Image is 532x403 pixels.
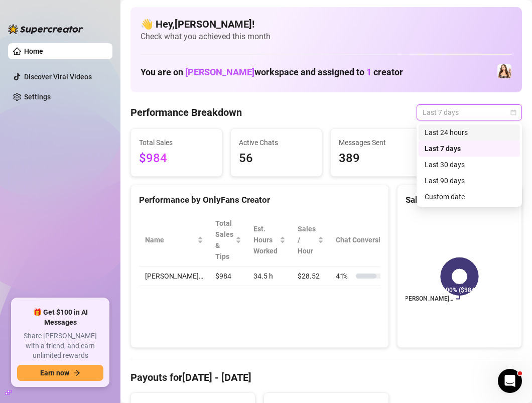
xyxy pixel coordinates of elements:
iframe: Intercom live chat [498,369,522,393]
button: Earn nowarrow-right [17,365,103,381]
a: Settings [24,93,51,101]
img: Lydia [497,64,511,78]
span: Earn now [40,369,69,377]
th: Name [139,214,209,266]
span: arrow-right [73,369,80,376]
span: Total Sales [139,137,214,148]
div: Last 7 days [419,141,520,157]
span: 1 [366,67,371,77]
span: Last 7 days [423,105,516,120]
div: Last 30 days [425,159,514,170]
div: Last 7 days [425,143,514,154]
h4: 👋 Hey, [PERSON_NAME] ! [141,17,512,31]
span: Active Chats [239,137,314,148]
h4: Payouts for [DATE] - [DATE] [130,370,522,384]
th: Total Sales & Tips [209,214,247,266]
span: Chat Conversion [336,234,401,245]
span: 41 % [336,271,352,282]
span: $984 [139,149,214,168]
span: 🎁 Get $100 in AI Messages [17,308,103,327]
span: Messages Sent [339,137,414,148]
span: Check what you achieved this month [141,31,512,42]
div: Last 24 hours [425,127,514,138]
span: calendar [510,109,516,115]
span: [PERSON_NAME] [185,67,254,77]
a: Discover Viral Videos [24,73,92,81]
span: Total Sales & Tips [215,218,233,262]
span: Name [145,234,195,245]
span: 389 [339,149,414,168]
div: Est. Hours Worked [253,223,278,256]
td: 34.5 h [247,266,292,286]
th: Sales / Hour [292,214,330,266]
span: Sales / Hour [298,223,316,256]
td: [PERSON_NAME]… [139,266,209,286]
th: Chat Conversion [330,214,415,266]
div: Performance by OnlyFans Creator [139,193,380,207]
h1: You are on workspace and assigned to creator [141,67,403,78]
div: Last 90 days [419,173,520,189]
h4: Performance Breakdown [130,105,242,119]
text: [PERSON_NAME]… [403,296,453,303]
div: Custom date [419,189,520,205]
span: build [5,389,12,396]
div: Last 24 hours [419,124,520,141]
span: 56 [239,149,314,168]
div: Custom date [425,191,514,202]
td: $28.52 [292,266,330,286]
div: Last 30 days [419,157,520,173]
a: Home [24,47,43,55]
span: Share [PERSON_NAME] with a friend, and earn unlimited rewards [17,331,103,361]
div: Last 90 days [425,175,514,186]
div: Sales by OnlyFans Creator [406,193,513,207]
img: logo-BBDzfeDw.svg [8,24,83,34]
td: $984 [209,266,247,286]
